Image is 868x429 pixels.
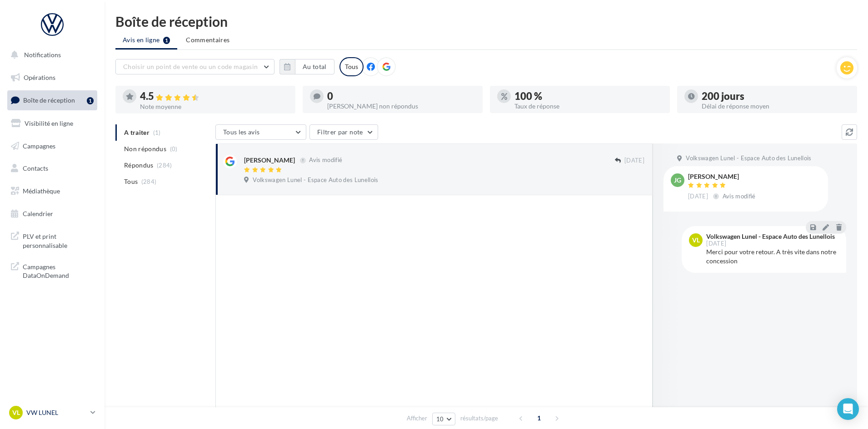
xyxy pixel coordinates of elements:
span: Médiathèque [23,187,60,195]
a: VL VW LUNEL [7,404,97,421]
span: Non répondus [124,144,166,153]
button: Notifications [5,45,95,64]
span: Calendrier [23,210,53,217]
span: VL [692,236,700,245]
span: Avis modifié [309,157,342,164]
span: Tous les avis [223,128,260,136]
span: [DATE] [624,157,644,165]
span: Visibilité en ligne [25,119,73,127]
a: Campagnes [5,137,99,156]
span: Avis modifié [723,192,756,200]
div: [PERSON_NAME] non répondus [327,103,475,109]
div: Open Intercom Messenger [837,398,859,420]
span: Afficher [407,414,427,423]
div: Boîte de réception [115,15,857,28]
button: Au total [279,59,334,74]
a: Calendrier [5,204,99,223]
span: Tous [124,177,138,186]
span: Commentaires [186,35,229,44]
a: Visibilité en ligne [5,114,99,133]
span: Volkswagen Lunel - Espace Auto des Lunellois [253,176,378,184]
span: Volkswagen Lunel - Espace Auto des Lunellois [686,154,811,163]
span: 10 [436,415,444,423]
a: Médiathèque [5,182,99,201]
div: Taux de réponse [514,103,663,109]
div: Merci pour votre retour. A très vite dans notre concession [706,247,839,266]
span: Boîte de réception [23,96,75,104]
span: [DATE] [706,241,726,247]
div: [PERSON_NAME] [688,173,758,180]
span: (284) [141,178,157,185]
div: Volkswagen Lunel - Espace Auto des Lunellois [706,233,835,240]
button: Filtrer par note [309,124,378,140]
a: Opérations [5,68,99,87]
div: 0 [327,91,475,101]
span: VL [12,408,20,417]
div: [PERSON_NAME] [244,156,295,165]
p: VW LUNEL [26,408,87,417]
button: 10 [432,413,455,425]
span: (284) [157,162,172,169]
span: Contacts [23,164,48,172]
div: Tous [339,57,364,76]
div: Délai de réponse moyen [702,103,850,109]
span: Choisir un point de vente ou un code magasin [123,63,258,70]
div: 200 jours [702,91,850,101]
a: PLV et print personnalisable [5,227,99,253]
div: 4.5 [140,91,288,102]
span: JG [674,176,681,185]
span: PLV et print personnalisable [23,230,94,250]
span: Opérations [24,74,55,81]
div: 1 [87,97,94,104]
button: Choisir un point de vente ou un code magasin [115,59,274,74]
span: 1 [532,411,546,425]
span: Notifications [24,51,61,59]
a: Contacts [5,159,99,178]
span: Campagnes [23,142,55,149]
span: (0) [170,145,178,153]
button: Au total [295,59,334,74]
button: Tous les avis [215,124,306,140]
span: Campagnes DataOnDemand [23,261,94,280]
div: Note moyenne [140,104,288,110]
span: [DATE] [688,192,708,201]
span: résultats/page [460,414,498,423]
a: Boîte de réception1 [5,90,99,110]
span: Répondus [124,161,154,170]
div: 100 % [514,91,663,101]
a: Campagnes DataOnDemand [5,257,99,284]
